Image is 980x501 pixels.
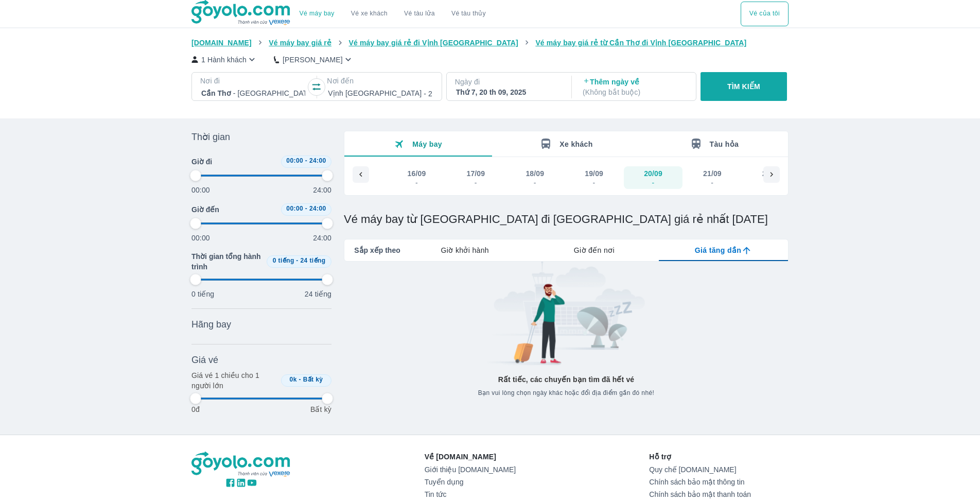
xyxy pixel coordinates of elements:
p: Nơi đến [327,76,433,86]
span: Vé máy bay giá rẻ từ Cần Thơ đi Vịnh [GEOGRAPHIC_DATA] [535,39,746,47]
span: Thời gian [191,131,230,143]
div: lab API tabs example [400,239,788,261]
span: Tàu hỏa [710,140,739,148]
span: - [305,157,307,164]
p: Hỗ trợ [649,452,789,462]
div: - [467,179,484,187]
p: [PERSON_NAME] [283,55,343,65]
span: - [305,205,307,212]
p: Thêm ngày về [583,77,687,97]
span: 0 tiếng [273,257,294,264]
p: 00:00 [191,233,210,243]
div: choose transportation mode [291,2,494,26]
span: Vé máy bay giá rẻ [269,39,331,47]
span: Xe khách [559,140,592,148]
p: 00:00 [191,185,210,195]
p: 24 tiếng [305,289,331,299]
span: 0k [290,376,297,383]
div: - [526,179,544,187]
div: - [644,179,662,187]
div: 17/09 [467,168,485,179]
div: - [408,179,426,187]
span: Vé máy bay giá rẻ đi Vịnh [GEOGRAPHIC_DATA] [349,39,518,47]
div: 18/09 [526,168,544,179]
p: Nơi đi [200,76,306,86]
span: Máy bay [412,140,442,148]
button: [PERSON_NAME] [274,54,354,65]
span: - [296,257,298,264]
a: Chính sách bảo mật thanh toán [649,490,789,498]
button: 1 Hành khách [191,54,257,65]
span: [DOMAIN_NAME] [191,39,252,47]
div: 21/09 [703,168,722,179]
h1: Vé máy bay từ [GEOGRAPHIC_DATA] đi [GEOGRAPHIC_DATA] giá rẻ nhất [DATE] [344,212,789,227]
span: 24:00 [309,205,326,212]
span: Giá tăng dần [695,245,741,255]
a: Giới thiệu [DOMAIN_NAME] [425,465,516,474]
img: banner [478,262,655,366]
span: 24:00 [309,157,326,164]
a: Vé máy bay [300,10,335,18]
p: Bất kỳ [310,404,331,414]
p: Về [DOMAIN_NAME] [425,452,516,462]
p: 1 Hành khách [201,55,247,65]
a: Tuyển dụng [425,478,516,486]
p: 0 tiếng [191,289,214,299]
div: 19/09 [585,168,603,179]
a: Quy chế [DOMAIN_NAME] [649,465,789,474]
span: Giờ đến nơi [574,245,615,255]
button: Vé tàu thủy [443,2,494,26]
a: Vé xe khách [351,10,388,18]
p: Rất tiếc, các chuyến bạn tìm đã hết vé [498,374,635,385]
div: - [704,179,721,187]
span: Bạn vui lòng chọn ngày khác hoặc đổi địa điểm gần đó nhé! [478,389,655,397]
p: Giá vé 1 chiều cho 1 người lớn [191,370,277,391]
span: Giờ đi [191,157,212,167]
p: ( Không bắt buộc ) [583,87,687,97]
div: - [585,179,603,187]
div: choose transportation mode [741,2,789,26]
button: TÌM KIẾM [701,72,786,101]
span: Thời gian tổng hành trình [191,251,262,272]
span: Hãng bay [191,318,231,331]
p: 24:00 [313,233,331,243]
span: Giá vé [191,354,218,366]
img: logo [191,452,291,477]
span: 24 tiếng [301,257,326,264]
p: 0đ [191,404,200,414]
span: 00:00 [286,157,303,164]
p: 24:00 [313,185,331,195]
a: Vé tàu lửa [396,2,443,26]
div: 20/09 [644,168,662,179]
div: - [763,179,780,187]
div: Thứ 7, 20 th 09, 2025 [456,87,560,97]
a: Chính sách bảo mật thông tin [649,478,789,486]
span: 00:00 [286,205,303,212]
a: Tin tức [425,490,516,498]
p: TÌM KIẾM [727,81,760,92]
span: Sắp xếp theo [354,245,400,255]
button: Vé của tôi [741,2,789,26]
span: Bất kỳ [303,376,323,383]
nav: breadcrumb [191,38,789,48]
span: Giờ khởi hành [441,245,489,255]
p: Ngày đi [455,77,561,87]
span: - [299,376,301,383]
span: Giờ đến [191,204,219,215]
div: 16/09 [408,168,426,179]
div: 22/09 [762,168,781,179]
